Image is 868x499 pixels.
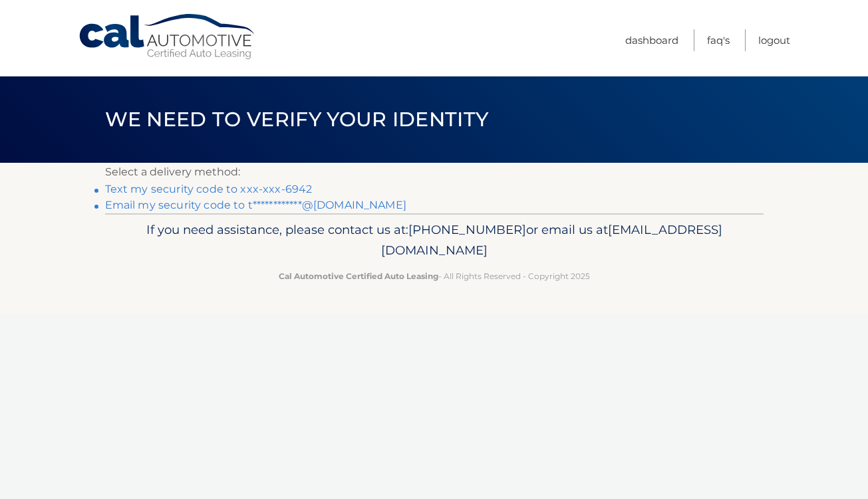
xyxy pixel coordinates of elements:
p: - All Rights Reserved - Copyright 2025 [114,269,755,283]
a: Dashboard [625,29,678,51]
a: Logout [758,29,790,51]
span: We need to verify your identity [105,107,489,132]
a: Text my security code to xxx-xxx-6942 [105,183,313,195]
a: Cal Automotive [78,13,257,60]
a: FAQ's [707,29,730,51]
strong: Cal Automotive Certified Auto Leasing [279,271,438,281]
span: [PHONE_NUMBER] [408,222,526,237]
p: Select a delivery method: [105,163,764,181]
p: If you need assistance, please contact us at: or email us at [114,219,755,262]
